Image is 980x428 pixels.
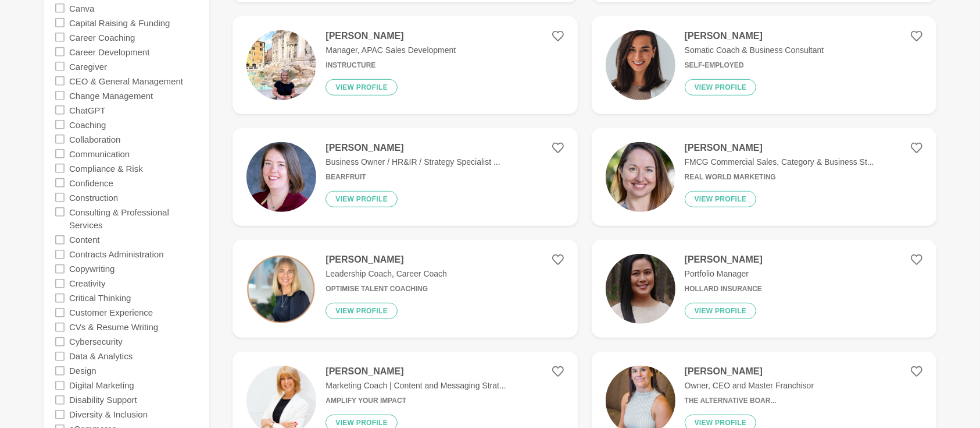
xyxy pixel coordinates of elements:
label: Caregiver [69,59,107,73]
p: Portfolio Manager [685,268,763,280]
label: Digital Marketing [69,378,134,392]
button: View profile [326,79,398,95]
label: Cybersecurity [69,334,123,349]
p: Business Owner / HR&IR / Strategy Specialist ... [326,156,500,168]
button: View profile [685,79,757,95]
a: [PERSON_NAME]Manager, APAC Sales DevelopmentInstructureView profile [233,16,577,114]
label: Customer Experience [69,305,153,320]
a: [PERSON_NAME]Leadership Coach, Career CoachOptimise Talent CoachingView profile [233,240,577,338]
label: CEO & General Management [69,73,183,88]
p: Manager, APAC Sales Development [326,44,456,56]
h6: Hollard Insurance [685,285,763,293]
h4: [PERSON_NAME] [685,30,824,42]
h4: [PERSON_NAME] [326,366,506,377]
img: 5e63df01a25317d2dcb4aadb0cf13309c1b366df-2661x2994.jpg [606,142,675,212]
img: a3f187828d4cb9e62c3ec8047a67ee77c09ecbf8-3024x4032.jpg [246,30,316,100]
p: Somatic Coach & Business Consultant [685,44,824,56]
button: View profile [685,191,757,207]
button: View profile [326,191,398,207]
h6: Real World Marketing [685,173,874,182]
label: Content [69,232,100,247]
p: Marketing Coach | Content and Messaging Strat... [326,380,506,392]
h4: [PERSON_NAME] [685,254,763,266]
label: Career Coaching [69,30,135,44]
label: Critical Thinking [69,291,131,305]
label: Career Development [69,44,149,59]
label: Change Management [69,88,153,102]
button: View profile [326,303,398,319]
a: [PERSON_NAME]FMCG Commercial Sales, Category & Business St...Real World MarketingView profile [592,128,936,226]
img: 81ae63a0c9df8fbd3a67eb4428b23410b4d10a04-1080x1080.png [246,254,316,324]
h4: [PERSON_NAME] [326,254,447,266]
label: Consulting & Professional Services [69,204,198,232]
button: View profile [685,303,757,319]
label: Creativity [69,276,106,291]
h4: [PERSON_NAME] [326,30,456,42]
img: 5f1d7a2efa2d5943435c574e6679546aa92d99b1-757x950.jpg [606,254,675,324]
label: Data & Analytics [69,349,133,363]
h6: Self-Employed [685,61,824,70]
label: Coaching [69,117,106,132]
p: FMCG Commercial Sales, Category & Business St... [685,156,874,168]
h6: Bearfruit [326,173,500,182]
a: [PERSON_NAME]Somatic Coach & Business ConsultantSelf-EmployedView profile [592,16,936,114]
p: Owner, CEO and Master Franchisor [685,380,814,392]
p: Leadership Coach, Career Coach [326,268,447,280]
label: Copywriting [69,261,115,276]
a: [PERSON_NAME]Business Owner / HR&IR / Strategy Specialist ...BearfruitView profile [233,128,577,226]
label: Construction [69,190,118,204]
label: Confidence [69,175,113,190]
label: Disability Support [69,392,137,407]
label: Canva [69,1,94,15]
h4: [PERSON_NAME] [685,142,874,154]
img: 67f09124e2d81c1917bd029b52c8d2eac2e56792-684x866.png [606,30,675,100]
h6: Amplify Your Impact [326,397,506,405]
label: Capital Raising & Funding [69,15,170,30]
label: CVs & Resume Writing [69,320,158,334]
label: Compliance & Risk [69,161,143,175]
label: ChatGPT [69,102,106,117]
h6: Instructure [326,61,456,70]
label: Contracts Administration [69,247,164,261]
img: dd163058a1fda4f3270fd1e9d5460f5030d2ec92-3022x3600.jpg [246,142,316,212]
label: Communication [69,146,130,161]
label: Diversity & Inclusion [69,407,148,422]
h6: The Alternative Boar... [685,397,814,405]
h4: [PERSON_NAME] [685,366,814,377]
h6: Optimise Talent Coaching [326,285,447,293]
label: Design [69,363,96,378]
h4: [PERSON_NAME] [326,142,500,154]
label: Collaboration [69,132,120,146]
a: [PERSON_NAME]Portfolio ManagerHollard InsuranceView profile [592,240,936,338]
